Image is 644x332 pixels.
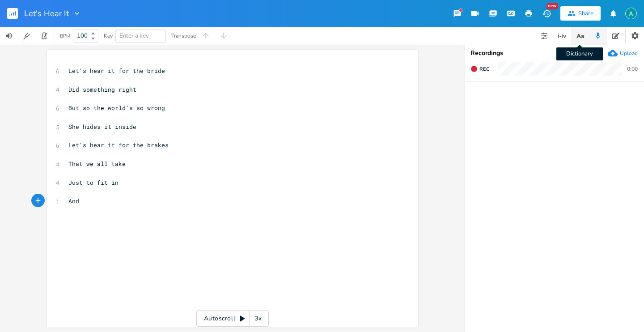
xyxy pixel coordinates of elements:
[119,32,149,40] span: Enter a key
[68,67,165,75] span: Let's hear it for the bride
[627,66,638,72] div: 0:00
[467,62,493,76] button: Rec
[68,179,119,187] span: Just to fit in
[68,160,126,168] span: That we all take
[104,33,113,38] div: Key
[470,50,639,56] div: Recordings
[538,5,555,21] button: New
[196,311,269,327] div: Autoscroll
[24,9,69,17] span: Let's Hear It
[578,9,593,17] div: Share
[68,85,136,94] span: Did something right
[68,123,136,131] span: She hides it inside
[620,50,638,57] div: Upload
[571,27,589,45] button: Dictionary
[479,66,489,72] span: Rec
[68,141,169,149] span: Let's hear it for the brakes
[547,3,558,9] div: New
[68,104,165,112] span: But so the world's so wrong
[68,197,79,205] span: And
[250,311,266,327] div: 3x
[608,48,638,58] button: Upload
[625,8,637,19] img: Alex
[560,6,601,21] button: Share
[171,33,196,38] div: Transpose
[60,34,70,38] div: BPM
